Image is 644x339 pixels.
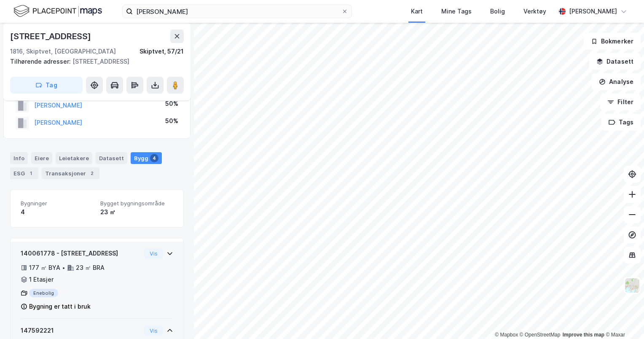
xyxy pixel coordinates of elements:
button: Tags [601,114,641,131]
button: Tag [10,77,83,94]
div: 50% [165,99,178,109]
div: 177 ㎡ BYA [29,263,60,273]
div: 147592221 [21,326,141,336]
div: 1 Etasjer [29,274,54,285]
iframe: Chat Widget [602,299,644,339]
div: ESG [10,167,38,179]
div: 2 [88,169,96,178]
div: 4 [21,207,94,217]
button: Vis [144,326,163,336]
div: Datasett [96,152,127,164]
div: Info [10,152,28,164]
div: • [62,264,65,271]
div: Verktøy [523,6,546,16]
div: Mine Tags [441,6,472,16]
div: Skiptvet, 57/21 [140,46,184,56]
div: [STREET_ADDRESS] [10,56,177,67]
button: Bokmerker [584,33,641,50]
div: 4 [150,154,158,162]
span: Bygninger [21,200,94,207]
div: 50% [165,116,178,126]
div: [STREET_ADDRESS] [10,30,93,43]
a: Improve this map [563,332,604,338]
img: logo.f888ab2527a4732fd821a326f86c7f29.svg [13,4,102,19]
div: 140061778 - [STREET_ADDRESS] [21,248,141,258]
img: Z [624,277,640,293]
button: Filter [600,94,641,110]
div: Eiere [31,152,52,164]
span: Tilhørende adresser: [10,58,72,65]
input: Søk på adresse, matrikkel, gårdeiere, leietakere eller personer [133,5,341,18]
div: Bygning er tatt i bruk [29,301,91,312]
div: 1816, Skiptvet, [GEOGRAPHIC_DATA] [10,46,116,56]
div: [PERSON_NAME] [569,6,617,16]
div: Bygg [131,152,162,164]
div: Transaksjoner [42,167,99,179]
div: Leietakere [56,152,92,164]
button: Datasett [589,53,641,70]
a: OpenStreetMap [520,332,561,338]
a: Mapbox [495,332,518,338]
div: 23 ㎡ BRA [76,263,105,273]
div: Kart [411,6,423,16]
div: 23 ㎡ [100,207,173,217]
button: Analyse [592,73,641,90]
span: Bygget bygningsområde [100,200,173,207]
div: 1 [27,169,35,178]
button: Vis [144,248,163,258]
div: Bolig [490,6,505,16]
